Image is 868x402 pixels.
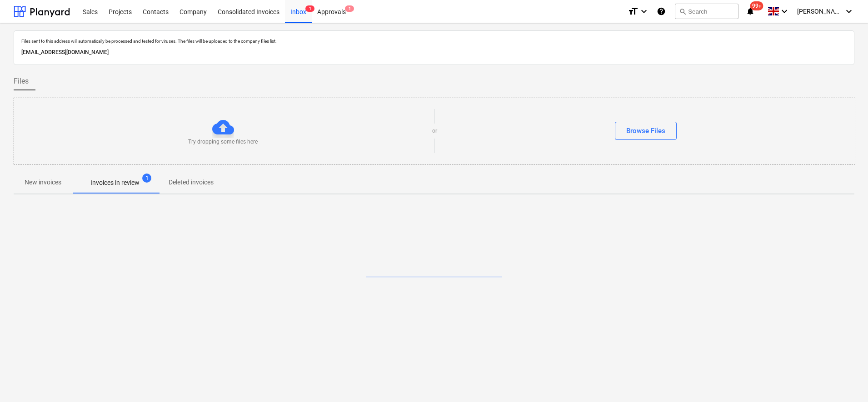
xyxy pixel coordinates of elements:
p: Invoices in review [90,178,140,188]
p: Try dropping some files here [188,138,258,146]
span: search [679,8,686,15]
span: [PERSON_NAME] [797,8,843,15]
i: keyboard_arrow_down [639,6,649,17]
button: Search [675,4,738,19]
div: Browse Files [626,125,665,137]
span: 1 [142,174,151,183]
i: notifications [746,6,755,17]
i: format_size [628,6,639,17]
p: Files sent to this address will automatically be processed and tested for viruses. The files will... [21,38,847,44]
p: Deleted invoices [169,178,214,187]
p: [EMAIL_ADDRESS][DOMAIN_NAME] [21,48,847,57]
i: keyboard_arrow_down [779,6,790,17]
span: 1 [345,5,354,12]
span: 99+ [750,1,763,10]
iframe: Chat Widget [823,358,868,402]
button: Browse Files [615,122,677,140]
p: New invoices [25,178,61,187]
p: or [432,127,437,135]
div: Try dropping some files hereorBrowse Files [14,98,855,164]
i: keyboard_arrow_down [843,6,854,17]
span: 1 [305,5,314,12]
i: Knowledge base [657,6,666,17]
span: Files [14,76,29,87]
